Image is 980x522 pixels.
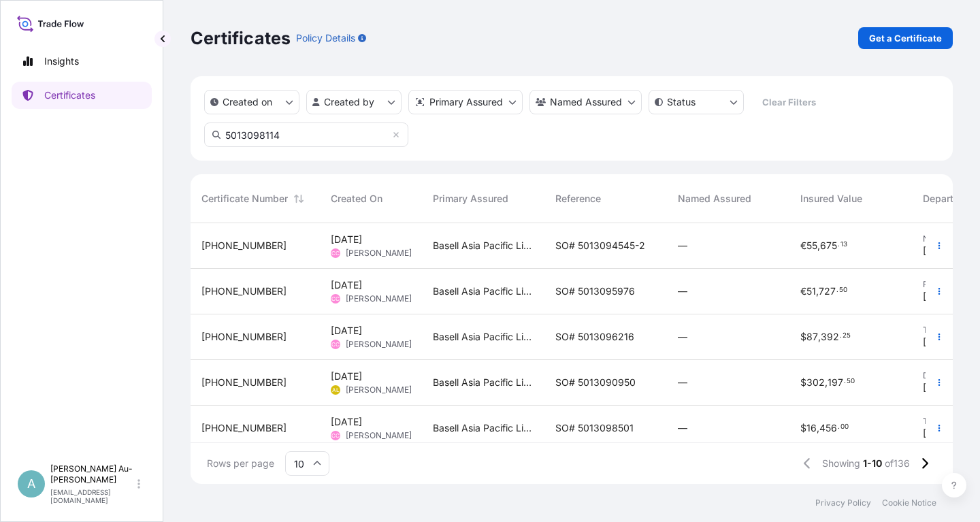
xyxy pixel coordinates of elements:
p: Primary Assured [429,95,503,109]
span: [DATE] [923,336,954,349]
span: 1-10 [863,457,882,470]
p: Policy Details [296,31,355,45]
span: [DATE] [331,278,362,292]
p: Clear Filters [762,95,816,109]
span: 50 [847,379,855,384]
span: € [800,241,806,250]
p: Get a Certificate [869,31,942,45]
span: € [800,287,806,296]
a: Insights [12,48,152,75]
span: 00 [840,425,849,429]
span: Basell Asia Pacific Limited [433,284,534,298]
span: Showing [822,457,860,470]
span: [PERSON_NAME] [346,293,412,304]
span: SO# 5013090950 [555,376,636,389]
span: — [678,239,687,252]
span: Departure [923,192,968,206]
span: 456 [819,423,837,433]
span: [PHONE_NUMBER] [201,330,287,344]
span: — [678,376,687,389]
a: Privacy Policy [815,497,871,508]
span: 727 [819,287,836,296]
span: [DATE] [923,381,954,395]
span: Reference [555,192,601,206]
span: [PERSON_NAME] [346,430,412,441]
span: . [836,288,838,293]
p: Named Assured [550,95,622,109]
span: [PHONE_NUMBER] [201,284,287,298]
span: Certificate Number [201,192,288,206]
span: 197 [828,378,843,387]
span: Basell Asia Pacific Limited [433,421,534,435]
p: Status [667,95,696,109]
span: [DATE] [923,427,954,440]
span: of 136 [885,457,910,470]
a: Cookie Notice [882,497,936,508]
span: [DATE] [923,290,954,304]
span: [DATE] [331,233,362,246]
span: SO# 5013096216 [555,330,634,344]
span: A [27,477,35,491]
a: Certificates [12,82,152,109]
span: . [844,379,846,384]
span: $ [800,423,806,433]
span: [DATE] [923,244,954,258]
span: , [817,423,819,433]
span: CC [331,338,340,351]
span: . [840,333,842,338]
button: Sort [291,191,307,207]
span: Primary Assured [433,192,508,206]
span: 55 [806,241,817,250]
button: cargoOwner Filter options [529,90,642,114]
span: [PERSON_NAME] [346,385,412,395]
span: [DATE] [331,370,362,383]
button: distributor Filter options [408,90,523,114]
span: 25 [843,333,851,338]
button: certificateStatus Filter options [649,90,744,114]
span: [PHONE_NUMBER] [201,376,287,389]
p: Certificates [191,27,291,49]
p: Insights [44,54,79,68]
span: 675 [820,241,837,250]
p: Certificates [44,88,95,102]
span: Rows per page [207,457,274,470]
span: SO# 5013094545-2 [555,239,645,252]
span: 87 [806,332,818,342]
span: Basell Asia Pacific Limited [433,239,534,252]
span: Insured Value [800,192,862,206]
span: SO# 5013095976 [555,284,635,298]
span: [DATE] [331,415,362,429]
span: Basell Asia Pacific Limited [433,376,534,389]
span: , [817,241,820,250]
span: Created On [331,192,382,206]
span: CC [331,246,340,260]
span: [DATE] [331,324,362,338]
span: [PHONE_NUMBER] [201,239,287,252]
span: Basell Asia Pacific Limited [433,330,534,344]
span: 392 [821,332,839,342]
span: $ [800,378,806,387]
button: createdBy Filter options [306,90,402,114]
span: , [818,332,821,342]
span: . [838,425,840,429]
p: [EMAIL_ADDRESS][DOMAIN_NAME] [50,488,135,504]
span: — [678,421,687,435]
button: Clear Filters [751,91,827,113]
input: Search Certificate or Reference... [204,123,408,147]
span: Named Assured [678,192,751,206]
p: Created on [223,95,272,109]
span: , [816,287,819,296]
span: 50 [839,288,847,293]
span: [PERSON_NAME] [346,339,412,350]
span: $ [800,332,806,342]
span: SO# 5013098501 [555,421,634,435]
span: — [678,330,687,344]
span: 51 [806,287,816,296]
span: CC [331,429,340,442]
button: createdOn Filter options [204,90,299,114]
p: [PERSON_NAME] Au-[PERSON_NAME] [50,463,135,485]
span: — [678,284,687,298]
span: [PERSON_NAME] [346,248,412,259]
